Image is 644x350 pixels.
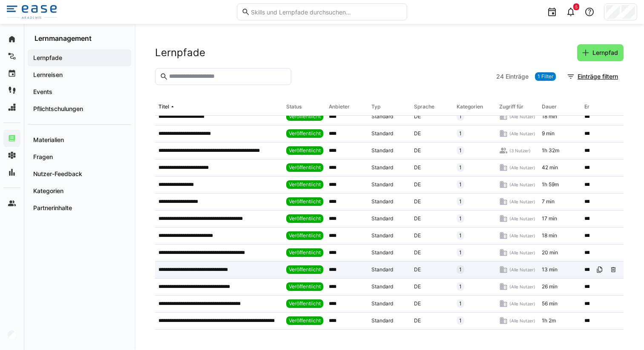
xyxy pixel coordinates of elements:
span: 1 [459,266,462,273]
span: 1 [459,300,462,307]
span: Lernpfad [591,48,619,57]
span: Veröffentlicht [289,147,321,154]
span: 1 Filter [538,73,553,80]
span: Standard [371,215,393,222]
div: Anbieter [329,103,350,110]
span: Standard [371,317,393,324]
span: Veröffentlicht [289,215,321,222]
span: Veröffentlicht [289,300,321,307]
span: 1h 59m [542,181,559,188]
span: 9 min [542,130,555,137]
span: 20 min [542,249,558,256]
button: Lernpfad [577,44,624,61]
span: 24 [496,72,504,81]
div: Typ [371,103,380,110]
span: (Alle Nutzer) [509,165,535,171]
span: DE [414,147,421,154]
span: Standard [371,164,393,171]
span: Standard [371,266,393,273]
span: 5 [575,4,578,9]
span: DE [414,300,421,307]
span: Veröffentlicht [289,317,321,324]
div: Zugriff für [499,103,523,110]
span: DE [414,317,421,324]
span: 1h 32m [542,147,559,154]
span: (Alle Nutzer) [509,199,535,205]
span: Veröffentlicht [289,198,321,205]
span: Standard [371,113,393,120]
span: 1 [459,283,462,290]
button: Einträge filtern [562,68,624,85]
input: Skills und Lernpfade durchsuchen… [250,8,402,16]
span: (Alle Nutzer) [509,318,535,324]
span: 1 [459,181,462,188]
span: Veröffentlicht [289,266,321,273]
span: 1 [459,130,462,137]
span: (3 Nutzer) [509,148,531,154]
span: Standard [371,249,393,256]
span: 26 min [542,283,558,290]
span: Standard [371,130,393,137]
span: 1 [459,317,462,324]
span: (Alle Nutzer) [509,267,535,273]
span: DE [414,113,421,120]
span: Standard [371,232,393,239]
span: DE [414,130,421,137]
span: Veröffentlicht [289,283,321,290]
span: (Alle Nutzer) [509,233,535,239]
span: DE [414,232,421,239]
div: Sprache [414,103,434,110]
span: 1 [459,215,462,222]
span: Standard [371,181,393,188]
span: Veröffentlicht [289,232,321,239]
span: 17 min [542,215,557,222]
span: DE [414,181,421,188]
span: 7 min [542,198,555,205]
span: Standard [371,198,393,205]
h2: Lernpfade [155,46,205,59]
span: 1 [459,113,462,120]
span: Einträge filtern [576,72,619,81]
div: Erstellt von [584,103,611,110]
span: Veröffentlicht [289,249,321,256]
span: DE [414,164,421,171]
span: DE [414,283,421,290]
span: 1 [459,198,462,205]
span: 18 min [542,113,557,120]
span: Standard [371,283,393,290]
div: Status [286,103,302,110]
span: Veröffentlicht [289,130,321,137]
div: Kategorien [457,103,483,110]
span: DE [414,215,421,222]
span: DE [414,198,421,205]
div: Titel [158,103,169,110]
span: Standard [371,300,393,307]
span: Einträge [506,72,529,81]
span: (Alle Nutzer) [509,284,535,290]
span: DE [414,266,421,273]
span: (Alle Nutzer) [509,216,535,222]
span: Standard [371,147,393,154]
span: Veröffentlicht [289,164,321,171]
span: 1 [459,164,462,171]
span: (Alle Nutzer) [509,301,535,307]
span: 56 min [542,300,558,307]
span: 1 [459,249,462,256]
span: Veröffentlicht [289,181,321,188]
span: Veröffentlicht [289,113,321,120]
div: Dauer [542,103,557,110]
span: 1h 2m [542,317,556,324]
span: (Alle Nutzer) [509,114,535,120]
span: 1 [459,147,462,154]
span: (Alle Nutzer) [509,182,535,188]
span: 13 min [542,266,558,273]
span: 42 min [542,164,558,171]
span: DE [414,249,421,256]
span: 1 [459,232,462,239]
span: (Alle Nutzer) [509,131,535,137]
span: (Alle Nutzer) [509,250,535,256]
span: 18 min [542,232,557,239]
